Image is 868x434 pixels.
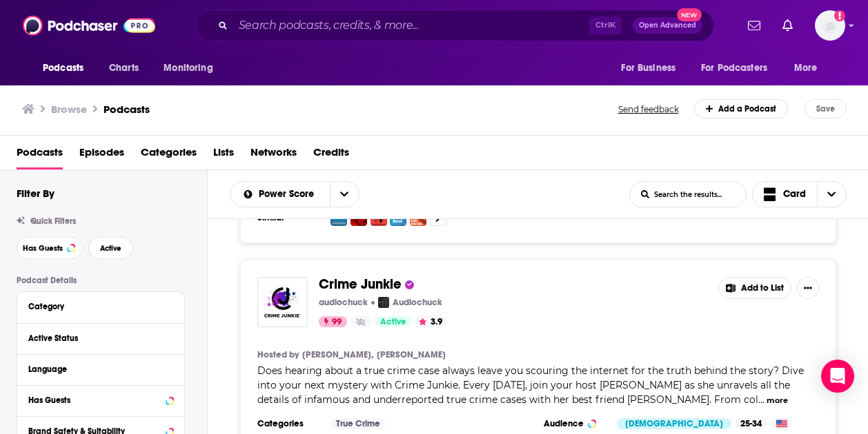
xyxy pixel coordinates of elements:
[259,189,319,199] span: Power Score
[302,349,373,360] a: [PERSON_NAME],
[257,364,804,406] span: Does hearing about a true crime case always leave you scouring the internet for the truth behind ...
[815,10,845,41] span: Logged in as veronica.smith
[257,277,308,327] img: Crime Junkie
[213,141,234,169] a: Lists
[834,10,845,21] svg: Add a profile image
[794,59,818,78] span: More
[319,297,368,308] p: audiochuck
[331,418,386,429] a: True Crime
[103,103,150,116] a: Podcasts
[821,360,854,393] div: Open Intercom Messenger
[639,22,696,29] span: Open Advanced
[758,393,765,406] span: ...
[28,329,173,347] button: Active Status
[767,395,788,406] button: more
[23,245,63,252] span: Has Guests
[415,316,446,327] button: 3.9
[393,297,442,308] p: Audiochuck
[28,391,173,409] button: Has Guests
[88,237,133,259] button: Active
[330,182,359,207] button: open menu
[257,418,319,429] h3: Categories
[43,59,83,78] span: Podcasts
[17,276,185,285] p: Podcast Details
[30,216,76,226] span: Quick Filters
[777,14,798,37] a: Show notifications dropdown
[233,14,589,37] input: Search podcasts, credits, & more...
[28,302,164,311] div: Category
[319,316,347,327] a: 99
[195,10,714,41] div: Search podcasts, credits, & more...
[701,59,767,78] span: For Podcasters
[621,59,675,78] span: For Business
[17,141,63,169] a: Podcasts
[815,10,845,41] img: User Profile
[141,141,197,169] a: Categories
[692,55,787,81] button: open menu
[319,276,402,293] span: Crime Junkie
[752,181,847,207] button: Choose View
[100,245,121,252] span: Active
[718,277,791,299] button: Add to List
[378,297,389,308] img: Audiochuck
[589,17,622,34] span: Ctrl K
[332,316,342,329] span: 99
[250,141,297,169] a: Networks
[28,333,164,343] div: Active Status
[28,360,173,378] button: Language
[17,187,55,200] h2: Filter By
[815,10,845,41] button: Show profile menu
[79,141,124,169] a: Episodes
[257,349,299,360] h4: Hosted by
[783,189,806,199] span: Card
[378,297,442,308] a: AudiochuckAudiochuck
[23,12,155,39] img: Podchaser - Follow, Share and Rate Podcasts
[614,103,683,115] button: Send feedback
[785,55,835,81] button: open menu
[230,181,359,207] h2: Choose List sort
[797,277,819,299] button: Show More Button
[33,55,101,81] button: open menu
[28,364,164,374] div: Language
[28,395,161,405] div: Has Guests
[617,418,731,429] div: [DEMOGRAPHIC_DATA]
[154,55,230,81] button: open menu
[51,103,87,116] h3: Browse
[28,298,173,315] button: Category
[611,55,693,81] button: open menu
[694,99,789,118] a: Add a Podcast
[805,99,847,118] button: Save
[677,8,702,21] span: New
[230,189,330,199] button: open menu
[380,316,406,329] span: Active
[742,14,766,37] a: Show notifications dropdown
[375,316,412,327] a: Active
[109,59,139,78] span: Charts
[735,418,767,429] div: 25-34
[544,418,606,429] h3: Audience
[377,349,446,360] a: [PERSON_NAME]
[633,17,702,34] button: Open AdvancedNew
[319,277,402,292] a: Crime Junkie
[313,141,349,169] a: Credits
[164,59,213,78] span: Monitoring
[17,237,83,259] button: Has Guests
[100,55,147,81] a: Charts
